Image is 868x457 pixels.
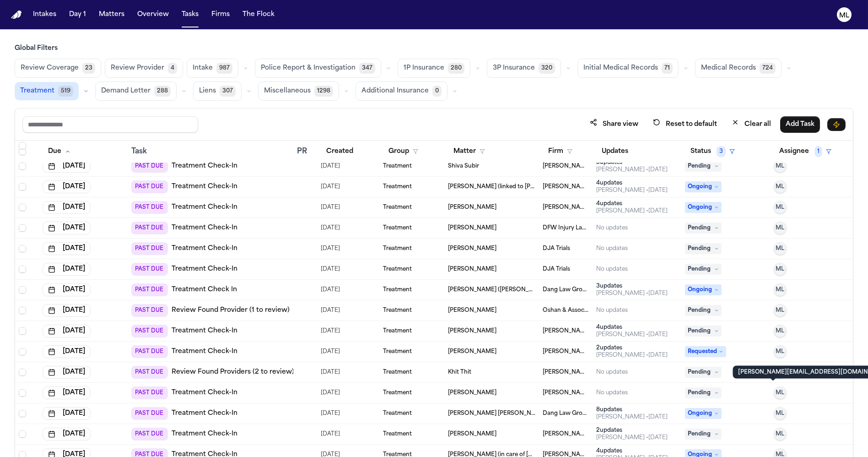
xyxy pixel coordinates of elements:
[539,63,555,74] span: 320
[29,6,60,23] a: Intakes
[131,366,168,379] span: PAST DUE
[261,64,356,73] span: Police Report & Investigation
[596,290,668,297] div: Last updated by Michelle Landazabal at 8/14/2025, 1:45:09 AM
[774,242,787,255] button: ML
[19,389,26,397] span: Select row
[398,59,470,78] button: 1P Insurance280
[780,116,820,133] button: Add Task
[95,6,128,23] a: Matters
[105,59,183,78] button: Review Provider4
[199,87,216,96] span: Liens
[19,410,26,417] span: Select row
[776,245,784,252] span: ML
[774,407,787,420] button: ML
[321,263,340,276] span: 9/17/2025, 8:52:47 PM
[19,286,26,294] span: Select row
[577,59,679,78] button: Initial Medical Records71
[596,389,628,397] div: No updates
[383,266,412,273] span: Treatment
[776,286,784,294] span: ML
[774,283,787,296] button: ML
[19,327,26,335] span: Select row
[65,6,90,23] button: Day 1
[774,304,787,317] button: ML
[596,352,668,359] div: Last updated by Michelle Landazabal at 9/18/2025, 8:51:01 AM
[321,366,340,379] span: 10/6/2025, 12:13:52 PM
[172,368,294,377] a: Review Found Providers (2 to review)
[131,428,168,441] span: PAST DUE
[596,434,668,441] div: Last updated by Jessica Barrett at 10/8/2025, 5:33:59 PM
[383,410,412,417] span: Treatment
[493,64,535,73] span: 3P Insurance
[58,86,73,97] span: 519
[172,265,237,274] a: Treatment Check-In
[172,409,237,418] a: Treatment Check-In
[178,6,202,23] button: Tasks
[685,367,722,378] span: Pending
[596,413,668,421] div: Last updated by Michelle Landazabal at 10/2/2025, 11:55:28 AM
[583,64,658,73] span: Initial Medical Records
[82,63,95,74] span: 23
[596,331,668,338] div: Last updated by Michelle Landazabal at 9/18/2025, 8:14:36 AM
[172,306,290,315] a: Review Found Provider (1 to review)
[776,307,784,314] span: ML
[172,285,237,294] a: Treatment Check In
[448,266,496,273] span: Arvin Tapia
[15,59,101,78] button: Review Coverage23
[774,345,787,358] button: ML
[774,263,787,276] button: ML
[321,242,340,255] span: 9/17/2025, 2:15:25 PM
[43,283,91,296] button: [DATE]
[776,389,784,397] span: ML
[131,386,168,399] span: PAST DUE
[255,59,381,78] button: Police Report & Investigation347
[776,410,784,417] span: ML
[543,266,570,273] span: DJA Trials
[321,283,340,296] span: 6/30/2025, 1:25:15 PM
[131,407,168,420] span: PAST DUE
[19,369,26,376] span: Select row
[43,345,91,358] button: [DATE]
[685,264,722,275] span: Pending
[543,245,570,252] span: DJA Trials
[685,387,722,398] span: Pending
[220,86,236,97] span: 307
[596,266,628,273] div: No updates
[314,86,333,97] span: 1298
[774,386,787,399] button: ML
[168,63,177,74] span: 4
[760,63,776,74] span: 724
[701,64,756,73] span: Medical Records
[448,430,496,438] span: JADE DAMINO
[596,307,628,314] div: No updates
[19,430,26,438] span: Select row
[827,118,846,131] button: Immediate Task
[774,325,787,337] button: ML
[19,245,26,252] span: Select row
[134,6,173,23] a: Overview
[596,427,668,434] div: 2 update s
[43,242,91,255] button: [DATE]
[685,408,722,419] span: Ongoing
[448,410,535,417] span: Adan Christian Gomez
[43,263,91,276] button: [DATE]
[19,266,26,273] span: Select row
[321,325,340,337] span: 7/17/2025, 5:57:31 PM
[487,59,561,78] button: 3P Insurance320
[208,6,233,23] button: Firms
[43,304,91,317] button: [DATE]
[685,284,722,295] span: Ongoing
[448,369,471,376] span: Khit Thit
[662,63,673,74] span: 71
[20,87,54,96] span: Treatment
[172,326,237,336] a: Treatment Check-In
[131,304,168,317] span: PAST DUE
[21,64,79,73] span: Review Coverage
[596,283,668,290] div: 3 update s
[647,116,722,133] button: Reset to default
[11,11,22,19] img: Finch Logo
[43,407,91,420] button: [DATE]
[321,386,340,399] span: 9/23/2025, 12:33:14 PM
